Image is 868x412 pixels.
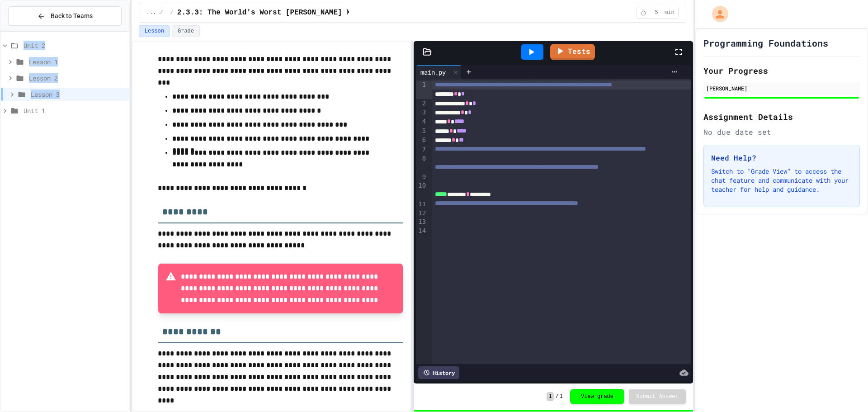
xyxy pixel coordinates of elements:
span: Lesson 2 [29,73,125,83]
div: History [418,366,459,379]
span: / [556,393,559,400]
div: 10 [416,181,427,200]
span: / [160,9,163,16]
a: Tests [550,44,595,60]
span: Lesson 1 [29,57,125,66]
div: 6 [416,136,427,145]
div: 11 [416,200,427,209]
button: View grade [570,389,624,404]
div: 13 [416,218,427,227]
span: 1 [547,392,553,401]
button: Back to Teams [8,6,122,26]
span: Lesson 3 [31,90,125,99]
h2: Assignment Details [703,110,860,123]
h2: Your Progress [703,64,860,77]
button: Grade [172,25,200,37]
span: 5 [649,9,664,16]
span: 2.3.3: The World's Worst [PERSON_NAME] Market [177,7,373,18]
div: 8 [416,154,427,173]
span: min [665,9,675,16]
span: Submit Answer [636,393,679,400]
div: 14 [416,227,427,236]
div: 4 [416,117,427,126]
span: Back to Teams [51,11,93,21]
div: 7 [416,145,427,154]
div: main.py [416,65,462,79]
h1: Programming Foundations [703,37,828,49]
div: 1 [416,81,427,99]
div: No due date set [703,127,860,137]
div: 3 [416,108,427,117]
div: My Account [703,4,731,24]
span: ... [146,9,156,16]
div: 12 [416,209,427,218]
div: 2 [416,99,427,108]
button: Lesson [139,25,170,37]
button: Submit Answer [629,389,686,404]
span: / [170,9,174,16]
h3: Need Help? [711,152,852,163]
div: 9 [416,173,427,182]
div: main.py [416,67,450,77]
span: Unit 2 [24,41,125,50]
span: Unit 1 [24,106,125,115]
span: 1 [560,393,563,400]
div: 5 [416,127,427,136]
div: [PERSON_NAME] [706,84,857,92]
p: Switch to "Grade View" to access the chat feature and communicate with your teacher for help and ... [711,167,852,194]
